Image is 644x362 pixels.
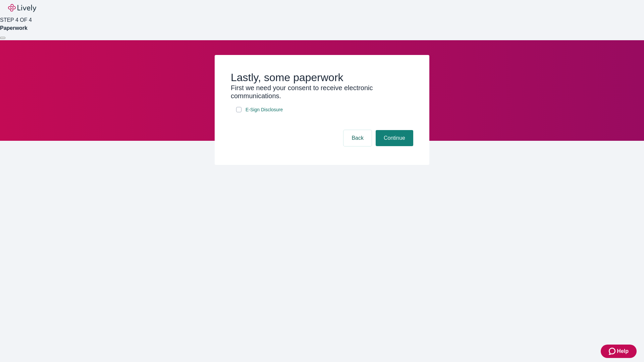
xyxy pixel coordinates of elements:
img: Lively [8,4,36,12]
h2: Lastly, some paperwork [231,71,413,84]
h3: First we need your consent to receive electronic communications. [231,84,413,100]
button: Zendesk support iconHelp [601,345,637,358]
button: Back [343,130,372,146]
a: e-sign disclosure document [244,106,284,114]
button: Continue [376,130,413,146]
span: E-Sign Disclosure [246,106,283,113]
span: Help [617,347,629,355]
svg: Zendesk support icon [609,347,617,355]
